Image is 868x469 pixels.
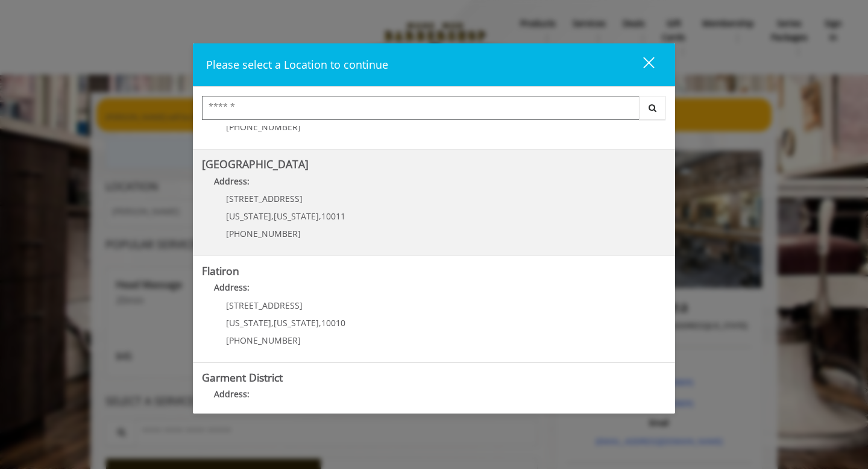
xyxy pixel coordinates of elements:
span: , [271,317,274,329]
span: [PHONE_NUMBER] [226,121,301,133]
b: [GEOGRAPHIC_DATA] [202,157,309,171]
b: Address: [214,388,250,400]
span: [US_STATE] [274,317,319,329]
div: Center Select [202,96,666,126]
span: , [319,210,321,222]
span: , [271,210,274,222]
b: Flatiron [202,263,239,278]
span: 10010 [321,317,345,329]
b: Address: [214,282,250,293]
span: [PHONE_NUMBER] [226,228,301,239]
input: Search Center [202,96,640,120]
span: [PHONE_NUMBER] [226,335,301,346]
span: , [319,317,321,329]
span: [US_STATE] [274,210,319,222]
b: Garment District [202,370,283,385]
span: [US_STATE] [226,317,271,329]
div: close dialog [629,56,653,74]
span: [STREET_ADDRESS] [226,300,303,311]
i: Search button [646,104,659,112]
span: [US_STATE] [226,210,271,222]
button: close dialog [621,52,662,77]
span: [STREET_ADDRESS] [226,193,303,204]
span: 10011 [321,210,345,222]
span: Please select a Location to continue [206,57,388,72]
b: Address: [214,175,250,187]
